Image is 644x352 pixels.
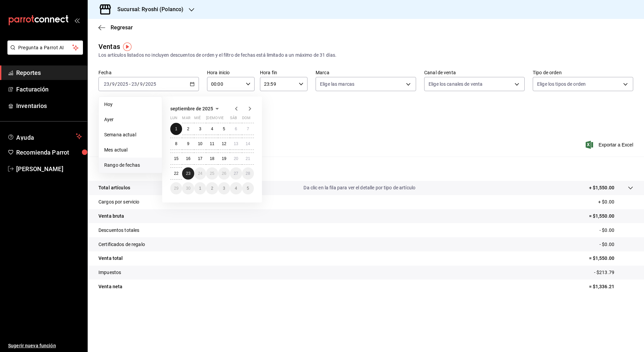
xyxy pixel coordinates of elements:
abbr: 18 de septiembre de 2025 [210,156,214,161]
button: 25 de septiembre de 2025 [206,167,218,180]
abbr: 15 de septiembre de 2025 [174,156,178,161]
p: Total artículos [98,184,130,191]
span: / [137,81,139,87]
button: 12 de septiembre de 2025 [218,138,230,150]
button: 30 de septiembre de 2025 [182,182,194,194]
p: Resumen [98,165,633,173]
button: 24 de septiembre de 2025 [194,167,206,180]
abbr: 11 de septiembre de 2025 [210,141,214,146]
button: Exportar a Excel [587,141,633,149]
abbr: sábado [230,116,237,123]
button: 9 de septiembre de 2025 [182,138,194,150]
abbr: 8 de septiembre de 2025 [175,141,177,146]
abbr: 3 de octubre de 2025 [223,186,225,191]
span: / [143,81,145,87]
p: + $0.00 [598,198,633,206]
p: Certificados de regalo [98,241,145,248]
abbr: 4 de septiembre de 2025 [211,127,213,131]
abbr: 9 de septiembre de 2025 [187,141,189,146]
abbr: 2 de septiembre de 2025 [187,127,189,131]
button: 18 de septiembre de 2025 [206,153,218,165]
button: 15 de septiembre de 2025 [170,153,182,165]
button: Regresar [98,24,133,31]
button: 26 de septiembre de 2025 [218,167,230,180]
span: / [115,81,117,87]
abbr: 2 de octubre de 2025 [211,186,213,191]
abbr: lunes [170,116,177,123]
label: Fecha [98,70,199,75]
button: 11 de septiembre de 2025 [206,138,218,150]
abbr: domingo [242,116,251,123]
button: 2 de septiembre de 2025 [182,123,194,135]
abbr: 1 de septiembre de 2025 [175,127,177,131]
button: 5 de octubre de 2025 [242,182,254,194]
abbr: 25 de septiembre de 2025 [210,171,214,176]
abbr: 5 de septiembre de 2025 [223,127,225,131]
button: 20 de septiembre de 2025 [230,153,242,165]
p: Cargos por servicio [98,198,140,206]
abbr: 13 de septiembre de 2025 [234,141,238,146]
abbr: 20 de septiembre de 2025 [234,156,238,161]
button: 16 de septiembre de 2025 [182,153,194,165]
label: Hora inicio [207,70,255,75]
input: -- [140,81,143,87]
abbr: 26 de septiembre de 2025 [222,171,226,176]
abbr: martes [182,116,190,123]
input: ---- [117,81,128,87]
span: Sugerir nueva función [8,342,82,349]
button: 6 de septiembre de 2025 [230,123,242,135]
label: Tipo de orden [533,70,633,75]
span: Elige los canales de venta [429,81,482,87]
p: + $1,550.00 [589,184,614,191]
button: 2 de octubre de 2025 [206,182,218,194]
p: = $1,550.00 [589,213,633,220]
button: 21 de septiembre de 2025 [242,153,254,165]
button: 5 de septiembre de 2025 [218,123,230,135]
img: Tooltip marker [123,43,131,51]
p: = $1,550.00 [589,255,633,262]
abbr: 28 de septiembre de 2025 [246,171,250,176]
abbr: 1 de octubre de 2025 [199,186,201,191]
button: open_drawer_menu [74,18,80,23]
abbr: 21 de septiembre de 2025 [246,156,250,161]
button: 27 de septiembre de 2025 [230,167,242,180]
span: Semana actual [104,131,156,138]
span: Hoy [104,101,156,108]
span: Mes actual [104,146,156,154]
p: Venta bruta [98,213,124,220]
div: Ventas [98,42,120,52]
p: Venta neta [98,283,122,290]
span: Inventarios [16,101,82,110]
span: - [129,81,130,87]
button: Pregunta a Parrot AI [7,40,83,55]
button: 1 de septiembre de 2025 [170,123,182,135]
input: -- [131,81,137,87]
span: [PERSON_NAME] [16,164,82,173]
button: 1 de octubre de 2025 [194,182,206,194]
button: 7 de septiembre de 2025 [242,123,254,135]
button: septiembre de 2025 [170,105,221,113]
h3: Sucursal: Ryoshi (Polanco) [112,5,183,13]
button: 17 de septiembre de 2025 [194,153,206,165]
div: Los artículos listados no incluyen descuentos de orden y el filtro de fechas está limitado a un m... [98,52,633,59]
abbr: 24 de septiembre de 2025 [198,171,202,176]
button: 29 de septiembre de 2025 [170,182,182,194]
abbr: 4 de octubre de 2025 [235,186,237,191]
abbr: 7 de septiembre de 2025 [247,127,249,131]
span: Ayuda [16,132,73,140]
p: Da clic en la fila para ver el detalle por tipo de artículo [303,184,415,191]
abbr: 12 de septiembre de 2025 [222,141,226,146]
button: 4 de octubre de 2025 [230,182,242,194]
abbr: jueves [206,116,246,123]
button: 14 de septiembre de 2025 [242,138,254,150]
a: Pregunta a Parrot AI [5,49,83,56]
span: septiembre de 2025 [170,106,213,111]
p: Venta total [98,255,123,262]
abbr: viernes [218,116,224,123]
span: Elige los tipos de orden [537,81,586,87]
span: / [110,81,112,87]
span: Pregunta a Parrot AI [18,44,72,51]
abbr: 27 de septiembre de 2025 [234,171,238,176]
